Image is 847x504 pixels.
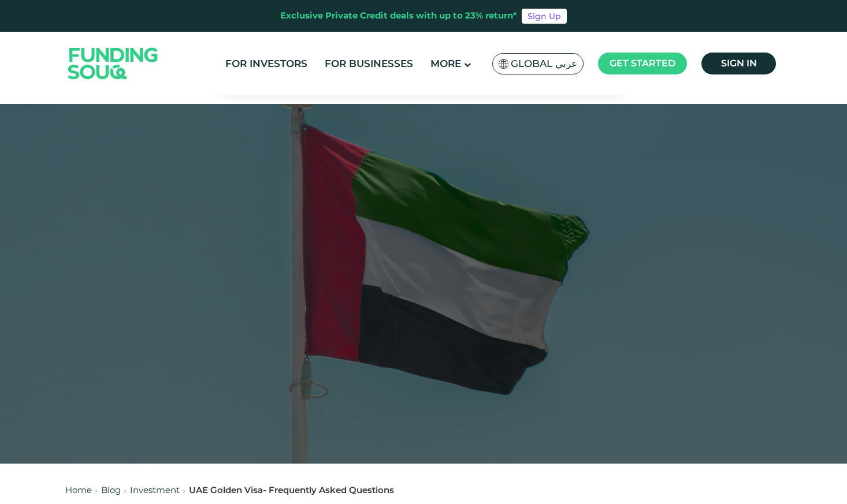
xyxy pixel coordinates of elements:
span: Global عربي [511,57,577,70]
div: Exclusive Private Credit deals with up to 23% return* [280,9,517,23]
a: Home [65,484,92,495]
div: UAE Golden Visa- Frequently Asked Questions [189,484,394,497]
a: For Businesses [322,54,416,73]
span: Sign in [721,58,757,69]
img: SA Flag [499,59,509,69]
span: More [430,58,461,69]
a: Investment [130,484,180,495]
span: Get started [610,58,675,69]
a: For Investors [222,54,310,73]
a: Blog [101,484,121,495]
img: Logo [57,34,170,92]
a: Sign in [701,53,776,74]
a: Sign Up [522,9,567,24]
